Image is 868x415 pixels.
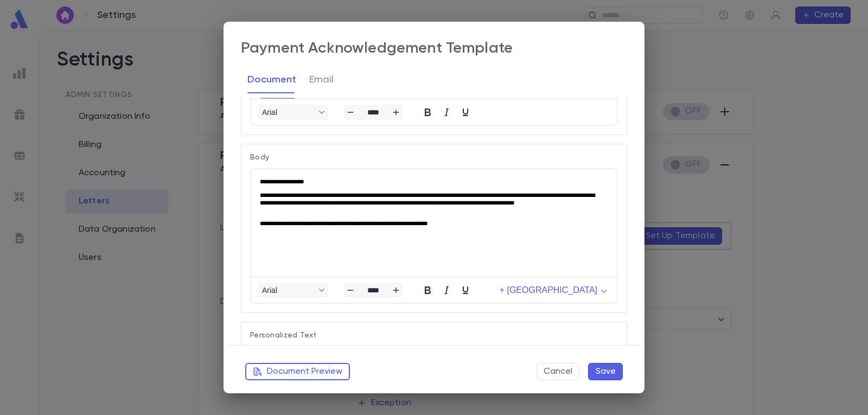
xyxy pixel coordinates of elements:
span: Arial [262,108,315,117]
button: Document Preview [245,363,350,380]
button: Increase font size [390,283,403,298]
body: Rich Text Area. Press ALT-0 for help. [9,9,357,16]
button: + [GEOGRAPHIC_DATA] [495,283,610,298]
iframe: Rich Text Area [251,169,617,277]
button: Document [247,66,296,93]
button: Underline [456,283,475,298]
button: Underline [456,105,475,120]
button: Cancel [537,363,579,380]
body: Rich Text Area. Press ALT-0 for help. [9,9,357,73]
p: Body [250,153,618,162]
p: Personalized Text [250,331,618,340]
button: Italic [437,105,456,120]
button: Increase font size [390,105,403,120]
button: Fonts Arial [258,283,328,298]
button: Decrease font size [344,283,357,298]
button: Save [588,363,623,380]
button: Italic [437,283,456,298]
div: Payment Acknowledgement Template [241,39,513,58]
button: Fonts Arial [258,105,328,120]
body: Rich Text Area. Press ALT-0 for help. [9,9,357,12]
button: Decrease font size [344,105,357,120]
button: Bold [418,105,437,120]
span: Arial [262,286,315,295]
p: Reviewers can add personalized text to individual letters while reviewing. Personalized text will... [250,340,618,363]
span: + [GEOGRAPHIC_DATA] [500,285,597,295]
button: Email [309,66,334,93]
button: Bold [418,283,437,298]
